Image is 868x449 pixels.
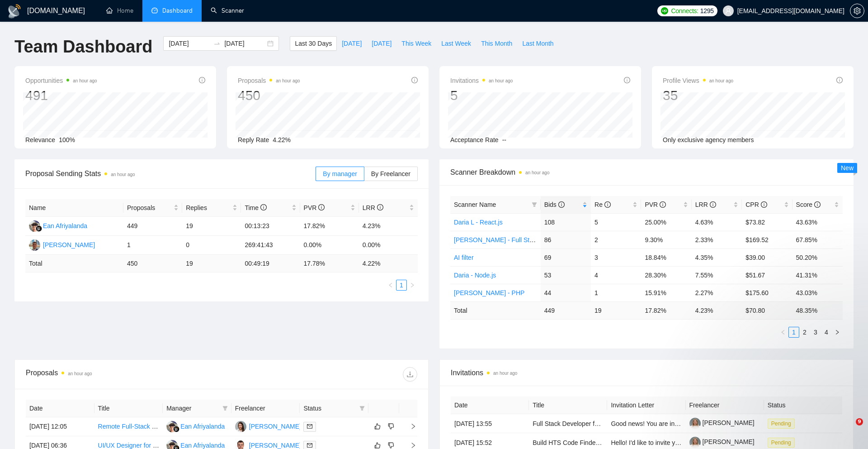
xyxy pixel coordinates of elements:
li: 1 [396,280,407,291]
span: Last Month [522,38,553,48]
a: searchScanner [211,7,244,14]
td: 28.30% [641,266,691,284]
button: left [385,280,396,291]
img: logo [7,4,22,19]
span: left [780,330,786,335]
iframe: Intercom live chat [837,418,859,440]
th: Date [451,396,529,414]
div: Ean Afriyalanda [180,421,225,431]
div: Ean Afriyalanda [43,221,87,231]
span: By Freelancer [371,170,410,177]
td: Total [450,301,541,319]
img: OT [29,239,40,251]
img: c1EihVnbMfMtWQ8g-2vCzTwIPFXAT7Vqy_phVQJQo3lAeaGcGcHWctABGYOz1OkawQ [689,437,701,448]
td: $169.52 [742,231,792,248]
span: info-circle [377,204,383,210]
td: 3 [591,248,641,266]
div: [PERSON_NAME] [43,240,95,250]
td: 4.63% [692,213,742,231]
td: 0 [182,236,241,255]
div: 491 [25,87,97,104]
span: Invitations [450,75,513,86]
span: Relevance [25,136,55,143]
td: 2.33% [692,231,742,248]
span: info-circle [318,204,325,210]
span: info-circle [624,77,630,83]
td: 4.22 % [359,255,418,272]
span: Invitations [451,367,842,378]
a: 4 [821,327,831,337]
span: By manager [323,170,357,177]
li: Next Page [407,280,418,291]
span: 1295 [700,6,714,16]
span: Proposals [238,75,300,86]
a: 2 [800,327,810,337]
span: Status [303,403,356,413]
td: [DATE] 13:55 [451,414,529,433]
img: EA [29,220,40,232]
td: 53 [541,266,591,284]
span: Connects: [671,6,698,16]
li: Next Page [832,327,843,338]
button: This Month [476,36,517,51]
a: EAEan Afriyalanda [166,441,225,449]
a: 1 [789,327,799,337]
a: Build HTS Code Finder + Duty Calculator (Web + Mobile App, Hybrid System) [533,439,750,446]
a: [PERSON_NAME] - PHP [454,289,524,296]
span: right [403,423,416,430]
span: New [841,164,854,172]
th: Freelancer [686,396,764,414]
span: Re [594,201,611,208]
td: 4 [591,266,641,284]
span: setting [850,7,864,14]
th: Name [25,199,123,217]
span: Manager [166,403,219,413]
td: 449 [123,217,182,236]
span: info-circle [558,201,565,208]
span: 9 [856,418,863,425]
time: an hour ago [73,78,97,83]
th: Manager [163,400,231,417]
button: Last Week [436,36,476,51]
td: 450 [123,255,182,272]
span: Reply Rate [238,136,269,143]
span: right [835,330,840,335]
span: filter [530,198,539,211]
h1: Team Dashboard [14,36,152,57]
a: Daria L - React.js [454,219,503,226]
td: 108 [541,213,591,231]
th: Proposals [123,199,182,217]
span: info-circle [814,201,821,208]
time: an hour ago [111,172,135,177]
td: 41.31% [793,266,843,284]
button: [DATE] [337,36,367,51]
div: 450 [238,87,300,104]
td: 17.82 % [641,301,691,319]
a: EAEan Afriyalanda [166,422,225,430]
span: Acceptance Rate [450,136,499,143]
span: Proposals [127,203,172,213]
a: AI filter [454,254,474,261]
td: 19 [182,255,241,272]
span: info-circle [761,201,767,208]
span: [DATE] [372,38,392,48]
span: filter [358,401,367,415]
span: like [374,442,381,449]
input: Start date [169,38,210,48]
time: an hour ago [276,78,300,83]
span: info-circle [199,77,205,83]
span: Replies [186,203,231,213]
td: 25.00% [641,213,691,231]
img: gigradar-bm.png [173,426,179,432]
time: an hour ago [493,371,517,376]
td: 2.27% [692,284,742,301]
button: right [832,327,843,338]
button: left [778,327,788,338]
th: Date [26,400,94,417]
td: 19 [591,301,641,319]
td: 0.00% [359,236,418,255]
span: Scanner Breakdown [450,167,843,178]
span: download [403,371,417,378]
span: info-circle [260,204,267,210]
a: 1 [396,280,406,290]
